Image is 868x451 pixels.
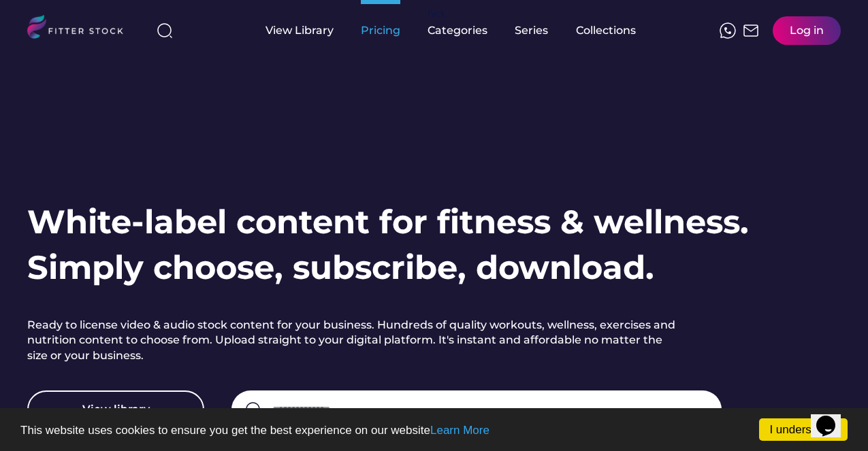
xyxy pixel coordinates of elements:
[157,22,173,39] img: search-normal%203.svg
[20,424,848,436] p: This website uses cookies to ensure you get the best experience on our website
[515,23,549,38] div: Series
[27,15,135,43] img: LOGO.svg
[27,390,204,429] button: View library
[811,397,854,437] iframe: chat widget
[266,23,334,38] div: View Library
[743,22,759,39] img: Frame%2051.svg
[430,424,489,437] a: Learn More
[759,418,848,441] a: I understand!
[27,199,749,290] h1: White-label content for fitness & wellness. Simply choose, subscribe, download.
[361,23,400,38] div: Pricing
[245,401,261,418] img: search-normal.svg
[428,23,487,38] div: Categories
[428,7,445,20] div: fvck
[576,23,636,38] div: Collections
[720,22,736,39] img: meteor-icons_whatsapp%20%281%29.svg
[790,23,824,38] div: Log in
[27,318,681,363] h2: Ready to license video & audio stock content for your business. Hundreds of quality workouts, wel...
